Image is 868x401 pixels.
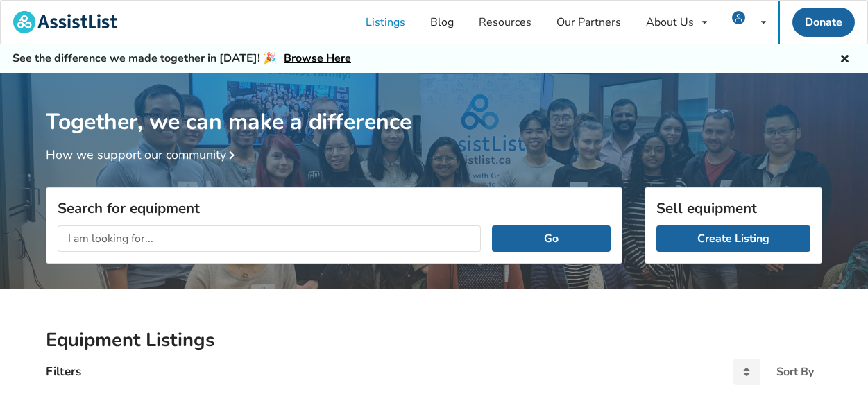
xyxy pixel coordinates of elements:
[418,1,466,44] a: Blog
[646,17,694,28] div: About Us
[58,199,611,217] h3: Search for equipment
[792,8,855,37] a: Donate
[58,225,481,252] input: I am looking for...
[46,73,822,136] h1: Together, we can make a difference
[46,146,240,163] a: How we support our community
[492,225,611,252] button: Go
[776,366,814,377] div: Sort By
[46,328,822,352] h2: Equipment Listings
[46,364,81,379] h4: Filters
[466,1,544,44] a: Resources
[732,11,745,24] img: user icon
[13,11,117,33] img: assistlist-logo
[284,51,351,66] a: Browse Here
[544,1,633,44] a: Our Partners
[353,1,418,44] a: Listings
[656,199,810,217] h3: Sell equipment
[12,51,351,66] h5: See the difference we made together in [DATE]! 🎉
[656,225,810,252] a: Create Listing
